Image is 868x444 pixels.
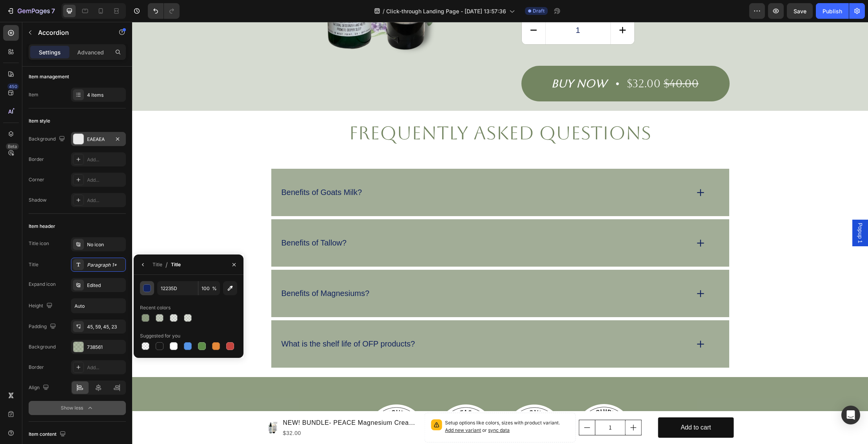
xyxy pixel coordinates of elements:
button: Add to cart [526,395,601,416]
p: Settings [39,48,61,56]
p: Advanced [77,48,104,56]
div: $32.00 [494,54,529,69]
div: $32.00 [150,406,289,416]
div: Border [29,156,44,163]
div: Paragraph 1* [87,262,124,269]
div: Padding [29,321,58,332]
input: quantity [463,398,494,413]
h1: NEW! BUNDLE- PEACE Magnesium Cream and Mg Cooling Spray - Relax, RLS, [MEDICAL_DATA], Pain [150,395,289,406]
span: Popup 1 [724,201,732,221]
div: Add... [87,197,124,204]
p: Benefits of Tallow? [149,216,214,226]
button: 7 [3,3,58,19]
p: Benefits of Goats Milk? [149,166,230,175]
div: Border [29,364,44,371]
div: Add... [87,364,124,371]
div: Title [29,261,38,268]
div: Expand icon [29,281,56,288]
div: No icon [87,241,124,248]
div: 450 [7,83,19,90]
p: What is the shelf life of OFP products? [149,317,283,327]
div: 4 items [87,92,124,99]
iframe: Design area [132,22,868,444]
div: Background [29,134,67,144]
span: Draft [533,7,545,14]
p: Accordion [38,28,105,37]
button: Show less [29,401,126,415]
input: Auto [71,299,125,313]
div: Beta [6,143,19,150]
div: Item management [29,73,69,80]
div: Align [29,383,51,393]
h2: frequently asked questions [139,98,597,123]
p: 7 [51,6,55,16]
div: Publish [823,7,842,15]
div: Item [29,91,38,98]
span: / [165,260,168,269]
div: Item content [29,429,67,440]
button: Save [787,3,813,19]
div: 45, 59, 45, 23 [87,323,124,330]
div: Background [29,343,56,350]
div: Title [153,261,162,268]
div: Rich Text Editor. Editing area: main [148,316,284,328]
img: Alt Image [233,380,296,443]
div: Title [171,261,181,268]
img: Alt Image [440,380,503,443]
div: Rich Text Editor. Editing area: main [148,265,239,278]
span: Add new variant [313,405,349,411]
p: Setup options like colors, sizes with product variant. [313,397,437,412]
span: Save [794,8,806,14]
div: Add to cart [548,400,579,412]
span: % [212,285,217,292]
div: $40.00 [531,54,567,69]
div: EAEAEA [87,136,110,143]
div: buy now [419,55,477,69]
div: Undo/Redo [148,3,180,19]
div: Show less [61,404,94,412]
span: / [383,7,385,15]
div: Open Intercom Messenger [841,406,860,424]
div: Rich Text Editor. Editing area: main [148,164,231,177]
div: Height [29,301,54,311]
div: Item style [29,117,50,125]
div: Edited [87,282,124,289]
p: Benefits of Magnesiums? [149,267,238,276]
div: Recent colors [140,304,171,311]
div: Suggested for you [140,332,180,339]
img: Alt Image [302,380,365,443]
div: Rich Text Editor. Editing area: main [148,215,216,227]
button: increment [494,398,509,413]
div: Title icon [29,240,49,247]
span: Click-through Landing Page - [DATE] 13:57:36 [386,7,506,15]
button: decrement [447,398,463,413]
div: Shadow [29,197,47,204]
span: sync data [356,405,378,411]
button: Publish [816,3,849,19]
div: Item header [29,223,55,230]
button: buy now [389,44,597,79]
div: Corner [29,176,44,183]
div: 738561 [87,344,124,351]
input: Eg: FFFFFF [157,281,198,295]
span: or [349,405,378,411]
div: Add... [87,156,124,163]
img: Alt Image [371,380,434,443]
div: Add... [87,177,124,184]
